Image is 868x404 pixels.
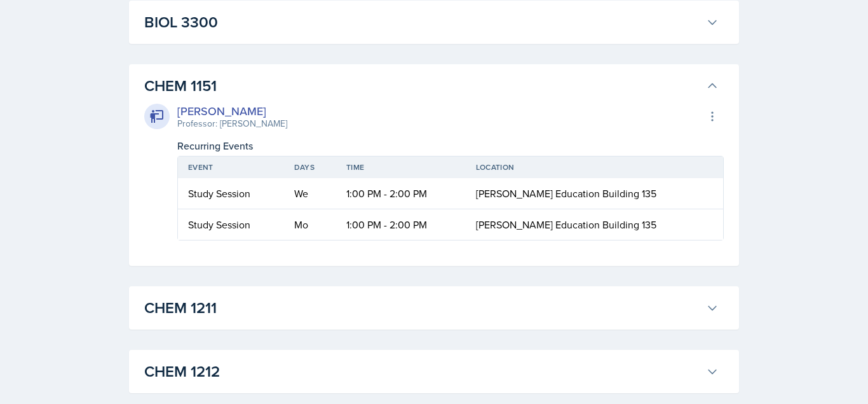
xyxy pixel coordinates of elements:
span: [PERSON_NAME] Education Building 135 [476,218,656,232]
h3: CHEM 1212 [144,360,701,383]
button: BIOL 3300 [142,8,721,36]
h3: CHEM 1211 [144,296,701,319]
button: CHEM 1212 [142,358,721,386]
span: [PERSON_NAME] Education Building 135 [476,186,656,200]
div: Professor: [PERSON_NAME] [177,117,287,130]
th: Time [336,157,466,178]
td: 1:00 PM - 2:00 PM [336,209,466,240]
th: Event [178,157,284,178]
div: Study Session [188,217,274,232]
div: Recurring Events [177,138,724,153]
td: We [284,178,336,209]
th: Location [466,157,723,178]
td: 1:00 PM - 2:00 PM [336,178,466,209]
td: Mo [284,209,336,240]
h3: BIOL 3300 [144,11,701,34]
button: CHEM 1151 [142,72,721,100]
div: Study Session [188,186,274,201]
h3: CHEM 1151 [144,74,701,97]
button: CHEM 1211 [142,294,721,322]
th: Days [284,157,336,178]
div: [PERSON_NAME] [177,102,287,120]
